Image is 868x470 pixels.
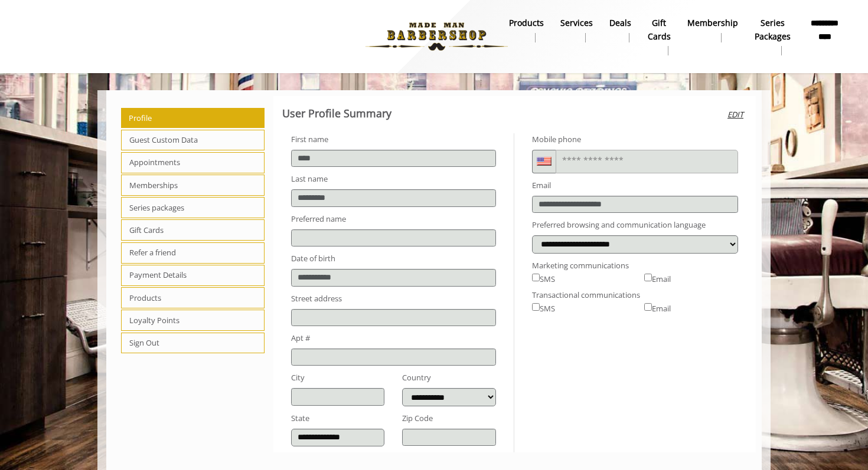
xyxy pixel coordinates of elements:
[727,109,743,121] i: Edit
[121,197,265,218] span: Series packages
[755,17,791,43] b: Series packages
[121,287,265,308] span: Products
[121,130,265,151] span: Guest Custom Data
[552,15,601,45] a: ServicesServices
[679,15,746,45] a: MembershipMembership
[609,17,631,29] b: Deals
[121,265,265,286] span: Payment Details
[560,17,593,29] b: Services
[501,15,552,45] a: Productsproducts
[648,17,671,43] b: gift cards
[509,17,544,29] b: products
[355,4,518,69] img: Made Man Barbershop logo
[687,17,738,29] b: Membership
[282,106,391,120] b: User Profile Summary
[121,242,265,264] span: Refer a friend
[639,15,679,58] a: Gift cardsgift cards
[121,333,265,354] span: Sign Out
[724,96,747,133] button: Edit user profile
[601,15,639,45] a: DealsDeals
[121,310,265,331] span: Loyalty Points
[121,175,265,196] span: Memberships
[121,219,265,241] span: Gift Cards
[121,152,265,173] span: Appointments
[746,15,799,58] a: Series packagesSeries packages
[121,108,265,128] span: Profile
